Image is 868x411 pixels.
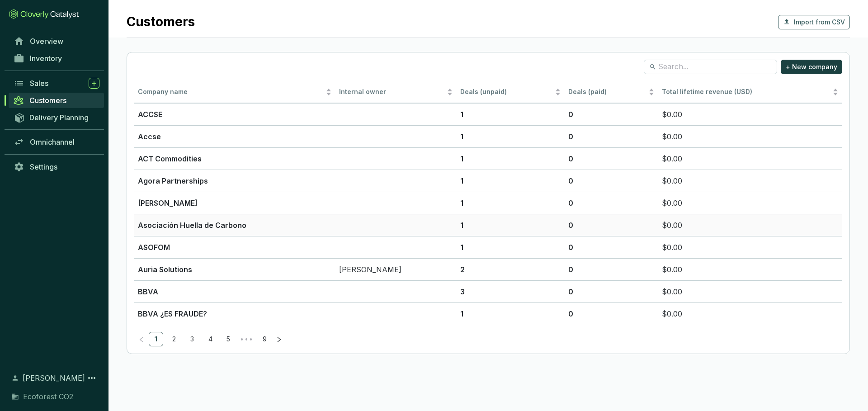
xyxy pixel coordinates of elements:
[9,51,104,66] a: Inventory
[460,153,561,164] p: 1
[29,113,89,122] span: Delivery Planning
[9,134,104,150] a: Omnichannel
[457,81,564,104] th: Deals (unpaid)
[9,93,104,108] a: Customers
[30,54,62,63] span: Inventory
[778,15,850,29] button: Import from CSV
[138,220,332,231] p: Asociación Huella de Carbono
[138,175,332,186] p: Agora Partnerships
[134,332,149,346] button: left
[138,198,332,208] p: [PERSON_NAME]
[167,332,181,346] a: 2
[258,332,271,346] a: 9
[658,258,842,280] td: $0.00
[339,264,453,275] p: [PERSON_NAME]
[658,62,764,72] input: Search...
[9,33,104,49] a: Overview
[460,88,552,96] span: Deals (unpaid)
[460,109,561,120] p: 1
[29,96,66,105] span: Customers
[460,242,561,253] p: 1
[30,37,63,46] span: Overview
[23,373,85,383] span: [PERSON_NAME]
[9,159,104,175] a: Settings
[568,220,655,231] p: 0
[658,103,842,125] td: $0.00
[568,153,655,164] p: 0
[9,76,104,91] a: Sales
[138,131,332,142] p: Accse
[127,14,195,30] h1: Customers
[460,286,561,297] p: 3
[658,236,842,258] td: $0.00
[460,264,561,275] p: 2
[9,110,104,125] a: Delivery Planning
[23,391,73,402] span: Ecoforest CO2
[658,280,842,302] td: $0.00
[568,242,655,253] p: 0
[134,81,335,104] th: Company name
[272,332,286,346] button: right
[203,332,217,346] li: 4
[138,286,332,297] p: BBVA
[138,153,332,164] p: ACT Commodities
[239,332,254,346] span: •••
[658,147,842,170] td: $0.00
[222,332,235,346] a: 5
[568,198,655,208] p: 0
[565,81,658,104] th: Deals (paid)
[138,88,324,96] span: Company name
[460,131,561,142] p: 1
[658,125,842,147] td: $0.00
[460,175,561,186] p: 1
[30,162,57,171] span: Settings
[30,137,75,146] span: Omnichannel
[272,332,286,346] li: Next Page
[276,336,282,343] span: right
[568,308,655,319] p: 0
[167,332,181,346] li: 2
[460,308,561,319] p: 1
[794,18,845,27] span: Import from CSV
[138,308,332,319] p: BBVA ¿ES FRAUDE?
[568,131,655,142] p: 0
[568,88,646,96] span: Deals (paid)
[662,88,752,95] span: Total lifetime revenue (USD)
[786,62,837,71] span: + New company
[658,170,842,192] td: $0.00
[568,175,655,186] p: 0
[460,220,561,231] p: 1
[185,332,199,346] li: 3
[568,109,655,120] p: 0
[658,302,842,325] td: $0.00
[185,332,199,346] a: 3
[149,332,163,346] a: 1
[138,336,145,343] span: left
[781,60,842,74] button: + New company
[134,332,149,346] li: Previous Page
[460,198,561,208] p: 1
[658,192,842,214] td: $0.00
[335,81,457,104] th: Internal owner
[138,109,332,120] p: ACCSE
[30,79,48,88] span: Sales
[568,264,655,275] p: 0
[339,88,445,96] span: Internal owner
[239,332,254,346] li: Next 5 Pages
[138,264,332,275] p: Auria Solutions
[203,332,217,346] a: 4
[138,242,332,253] p: ASOFOM
[658,214,842,236] td: $0.00
[568,286,655,297] p: 0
